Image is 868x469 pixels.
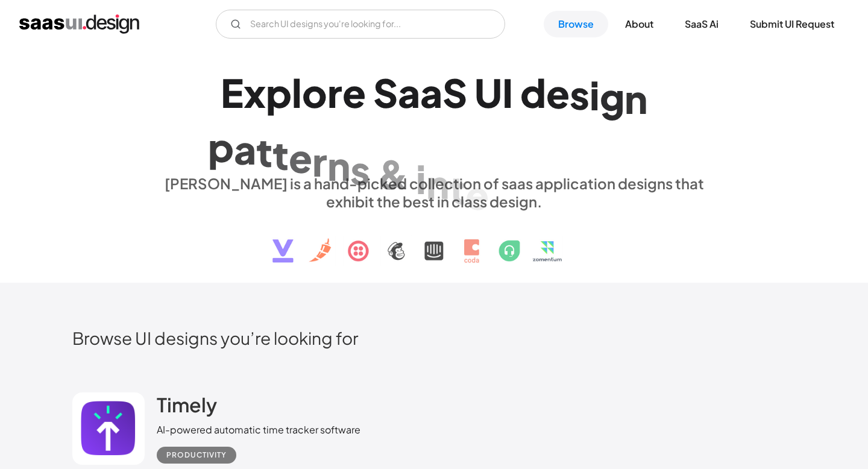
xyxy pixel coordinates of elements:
[670,11,733,37] a: SaaS Ai
[157,69,711,162] h1: Explore SaaS UI design patterns & interactions.
[350,146,370,193] div: s
[327,142,350,189] div: n
[420,69,442,116] div: a
[292,69,302,116] div: l
[266,69,292,116] div: p
[208,124,234,170] div: p
[302,69,327,116] div: o
[157,174,711,210] div: [PERSON_NAME] is a hand-picked collection of saas application designs that exhibit the best in cl...
[624,75,647,122] div: n
[377,151,409,197] div: &
[442,69,467,116] div: S
[157,392,217,423] a: Timely
[221,69,244,116] div: E
[426,160,449,207] div: n
[289,135,312,181] div: e
[502,69,513,116] div: I
[342,69,366,116] div: e
[157,392,217,417] h2: Timely
[327,69,342,116] div: r
[611,11,668,37] a: About
[398,69,420,116] div: a
[251,210,617,273] img: text, icon, saas logo
[465,171,489,218] div: e
[312,138,327,184] div: r
[272,131,289,178] div: t
[166,448,227,462] div: Productivity
[570,71,590,118] div: s
[735,11,849,37] a: Submit UI Request
[600,74,624,120] div: g
[416,156,426,202] div: i
[157,423,360,437] div: AI-powered automatic time tracker software
[216,10,505,39] input: Search UI designs you're looking for...
[244,69,266,116] div: x
[520,70,546,116] div: d
[19,14,139,34] a: home
[373,69,398,116] div: S
[546,70,570,116] div: e
[544,11,608,37] a: Browse
[449,166,465,212] div: t
[216,10,505,39] form: Email Form
[474,69,502,116] div: U
[72,327,796,348] h2: Browse UI designs you’re looking for
[590,72,600,119] div: i
[256,128,272,175] div: t
[234,126,256,172] div: a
